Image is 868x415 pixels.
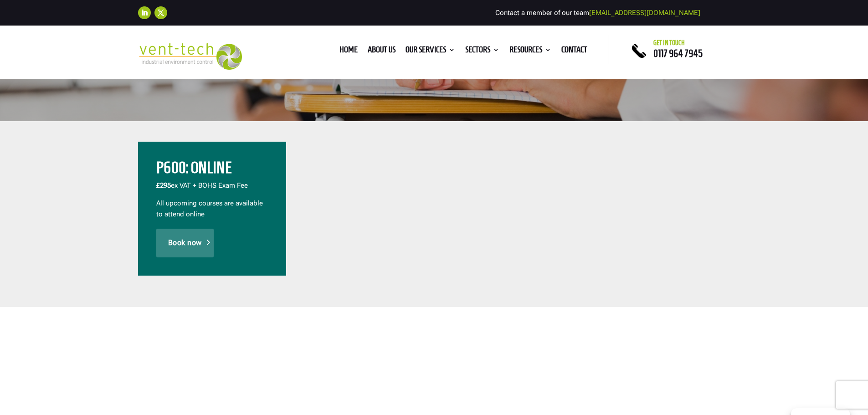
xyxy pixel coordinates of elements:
[156,160,268,180] h2: P600: Online
[138,6,151,19] a: Follow on LinkedIn
[465,46,499,56] a: Sectors
[138,43,242,70] img: 2023-09-27T08_35_16.549ZVENT-TECH---Clear-background
[653,48,703,59] a: 0117 964 7945
[495,9,700,17] span: Contact a member of our team
[154,6,167,19] a: Follow on X
[156,180,268,198] p: ex VAT + BOHS Exam Fee
[368,46,395,56] a: About us
[653,39,685,46] span: Get in touch
[406,46,455,56] a: Our Services
[156,181,171,190] span: £295
[561,46,587,56] a: Contact
[509,46,551,56] a: Resources
[156,229,214,257] a: Book now
[589,9,700,17] a: [EMAIL_ADDRESS][DOMAIN_NAME]
[339,46,358,56] a: Home
[156,198,268,220] p: All upcoming courses are available to attend online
